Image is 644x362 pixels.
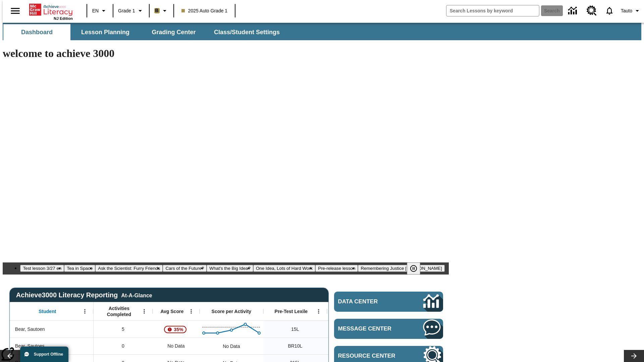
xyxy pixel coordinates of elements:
[314,306,324,316] button: Open Menu
[618,5,644,17] button: Profile/Settings
[20,265,64,272] button: Slide 1 Test lesson 3/27 en
[89,5,111,17] button: Language: EN, Select a language
[21,28,53,36] span: Dashboard
[80,306,90,316] button: Open Menu
[139,306,149,316] button: Open Menu
[327,338,391,354] div: 10 Lexile, ER, Based on the Lexile Reading measure, student is an Emerging Reader (ER) and will h...
[358,265,444,272] button: Slide 8 Remembering Justice O'Connor
[39,308,56,314] span: Student
[54,16,73,20] span: NJ Edition
[334,292,443,312] a: Data Center
[219,340,243,353] div: No Data, Bear, Sautoes
[164,339,188,353] span: No Data
[15,343,45,350] span: Bear, Sautoes
[153,338,200,354] div: No Data, Bear, Sautoes
[446,5,539,16] input: search field
[94,338,153,354] div: 0, Bear, Sautoes
[214,28,280,36] span: Class/Student Settings
[29,2,73,20] div: Home
[81,28,129,36] span: Lesson Planning
[153,321,200,338] div: , 35%, Attention! This student's Average First Try Score of 35% is below 65%, Bear, Sautoen
[407,262,420,275] button: Pause
[253,265,315,272] button: Slide 6 One Idea, Lots of Hard Work
[5,1,25,21] button: Open side menu
[122,343,124,350] span: 0
[334,319,443,339] a: Message Center
[3,24,70,40] button: Dashboard
[155,6,159,15] span: B
[171,323,186,336] span: 35%
[160,308,183,314] span: Avg Score
[207,265,253,272] button: Slide 5 What's the Big Idea?
[140,24,207,40] button: Grading Center
[64,265,95,272] button: Slide 2 Tea in Space
[15,326,45,333] span: Bear, Sautoen
[564,2,583,20] a: Data Center
[34,352,63,357] span: Support Offline
[291,326,299,333] span: 15 Lexile, Bear, Sautoen
[621,7,632,14] span: Tauto
[115,5,147,17] button: Grade: Grade 1, Select a grade
[152,28,196,36] span: Grading Center
[327,321,391,338] div: 10 Lexile, ER, Based on the Lexile Reading measure, student is an Emerging Reader (ER) and will h...
[288,343,302,350] span: Beginning reader 10 Lexile, Bear, Sautoes
[338,325,403,332] span: Message Center
[163,265,207,272] button: Slide 4 Cars of the Future?
[209,24,285,40] button: Class/Student Settings
[122,326,124,333] span: 5
[72,24,139,40] button: Lesson Planning
[186,306,196,316] button: Open Menu
[212,308,252,314] span: Score per Activity
[315,265,358,272] button: Slide 7 Pre-release lesson
[338,298,401,305] span: Data Center
[3,24,286,40] div: SubNavbar
[583,2,601,20] a: Resource Center, Will open in new tab
[121,291,152,299] div: At-A-Glance
[92,7,99,14] span: EN
[3,47,449,60] h1: welcome to achieve 3000
[275,308,308,314] span: Pre-Test Lexile
[181,7,228,14] span: 2025 Auto Grade 1
[95,265,163,272] button: Slide 3 Ask the Scientist: Furry Friends
[97,305,141,317] span: Activities Completed
[624,350,644,362] button: Lesson carousel, Next
[20,347,68,362] button: Support Offline
[29,3,73,16] a: Home
[94,321,153,338] div: 5, Bear, Sautoen
[338,353,403,359] span: Resource Center
[152,5,171,17] button: Boost Class color is light brown. Change class color
[118,7,135,14] span: Grade 1
[3,23,641,40] div: SubNavbar
[16,291,152,299] span: Achieve3000 Literacy Reporting
[407,262,427,275] div: Pause
[601,2,618,19] a: Notifications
